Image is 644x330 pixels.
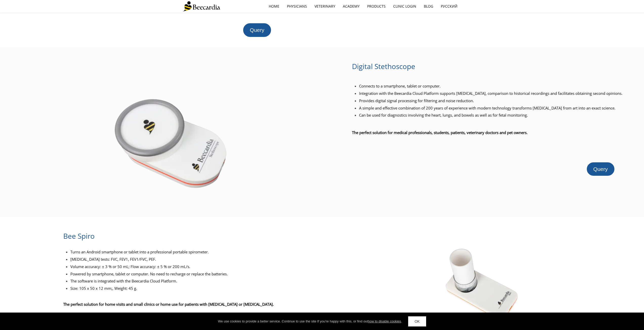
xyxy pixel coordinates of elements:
[70,278,177,283] span: The software is integrated with the Beecardia Cloud Platform.
[359,98,474,103] span: Provides digital signal processing for filtering and noise reduction.
[593,166,608,172] span: Query
[63,231,95,241] span: Bee Spiro
[363,1,389,12] a: Products
[70,249,209,254] span: Turns an Android smartphone or tablet into a professional portable spirometer.
[70,264,190,269] span: Volume accuracy: ± 3 % or 50 mL; Flow accuracy: ± 5 % or 200 mL/s.
[408,316,426,326] a: OK
[587,162,614,176] a: Query
[283,1,311,12] a: Physicians
[359,83,441,89] span: Connects to a smartphone, tablet or computer.
[368,319,401,323] a: how to disable cookies
[437,1,461,12] a: Русский
[339,1,363,12] a: Academy
[243,23,271,37] a: Query
[359,91,622,96] span: Integration with the Beecardia Cloud Platform supports [MEDICAL_DATA], comparison to historical r...
[70,286,137,291] span: Size: 105 x 50 x 12 mm;, Weight: 45 g.
[63,302,274,307] span: The perfect solution for home visits and small clinics or home use for patients with [MEDICAL_DAT...
[359,113,528,118] span: Can be used for diagnostics involving the heart, lungs, and bowels as well as for fetal monitoring.
[218,319,402,324] div: We use cookies to provide a better service. Continue to use the site If you're happy with this, o...
[183,1,220,11] img: Beecardia
[389,1,420,12] a: Clinic Login
[70,271,228,276] span: Powered by smartphone, tablet or computer. No need to recharge or replace the batteries.
[311,1,339,12] a: Veterinary
[265,1,283,12] a: home
[359,105,615,111] span: A simple and effective combination of 200 years of experience with modern technology transforms [...
[420,1,437,12] a: Blog
[70,257,156,262] span: [MEDICAL_DATA] tests: FVC, FEV1, FEV1/FVC, PEF.
[250,27,264,33] span: Query
[352,130,528,135] span: The perfect solution for medical professionals, students, patients, veterinary doctors and pet ow...
[352,61,415,71] span: Digital Stethoscope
